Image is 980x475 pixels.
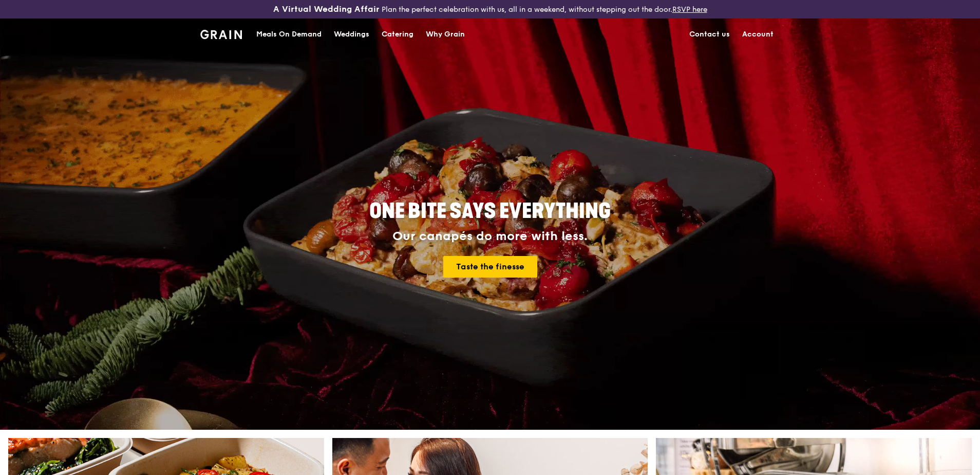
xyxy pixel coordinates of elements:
[305,229,675,244] div: Our canapés do more with less.
[683,19,736,50] a: Contact us
[328,19,375,50] a: Weddings
[672,5,707,14] a: RSVP here
[420,19,471,50] a: Why Grain
[443,256,537,278] a: Taste the finesse
[382,19,413,50] div: Catering
[194,4,786,14] div: Plan the perfect celebration with us, all in a weekend, without stepping out the door.
[369,199,611,224] span: ONE BITE SAYS EVERYTHING
[200,30,242,39] img: Grain
[426,19,465,50] div: Why Grain
[256,19,322,50] div: Meals On Demand
[273,4,380,14] h3: A Virtual Wedding Affair
[375,19,420,50] a: Catering
[334,19,369,50] div: Weddings
[736,19,780,50] a: Account
[200,18,242,49] a: GrainGrain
